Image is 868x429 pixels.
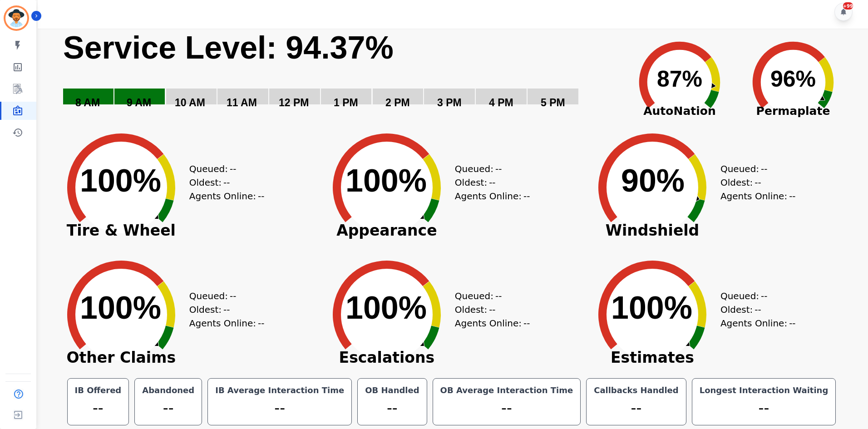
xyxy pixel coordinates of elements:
div: Oldest: [720,303,789,316]
div: -- [363,397,421,419]
div: -- [140,397,196,419]
span: -- [223,176,230,189]
span: -- [755,303,761,316]
div: Queued: [455,289,523,303]
div: IB Offered [73,384,123,397]
div: Callbacks Handled [592,384,681,397]
div: Agents Online: [455,189,532,203]
span: -- [489,303,495,316]
text: 100% [345,290,427,325]
div: Agents Online: [189,316,266,330]
div: Agents Online: [720,189,798,203]
text: 4 PM [489,97,513,108]
span: -- [223,303,230,316]
text: 90% [621,163,685,198]
span: Other Claims [53,353,189,362]
div: Agents Online: [455,316,532,330]
text: 100% [611,290,692,325]
text: 8 AM [75,97,100,108]
div: Oldest: [720,176,789,189]
text: 87% [657,66,702,92]
span: -- [755,176,761,189]
span: -- [230,162,236,176]
div: Oldest: [455,176,523,189]
span: -- [230,289,236,303]
span: -- [495,162,502,176]
span: -- [523,189,530,203]
text: 3 PM [437,97,462,108]
div: Queued: [455,162,523,176]
span: AutoNation [623,103,736,120]
text: Service Level: 94.37% [63,30,394,65]
div: Queued: [720,289,789,303]
text: 2 PM [385,97,410,108]
div: -- [439,397,575,419]
text: 96% [770,66,816,92]
div: +99 [843,2,853,10]
span: -- [761,162,767,176]
div: Agents Online: [720,316,798,330]
span: -- [789,189,795,203]
span: Estimates [584,353,720,362]
text: 12 PM [279,97,309,108]
span: -- [523,316,530,330]
span: Permaplate [736,103,850,120]
div: Oldest: [455,303,523,316]
span: -- [258,189,264,203]
div: -- [592,397,681,419]
div: Queued: [189,289,257,303]
div: Oldest: [189,176,257,189]
text: 100% [80,163,161,198]
div: OB Handled [363,384,421,397]
text: 100% [345,163,427,198]
span: Tire & Wheel [53,226,189,235]
text: 11 AM [227,97,257,108]
div: IB Average Interaction Time [213,384,346,397]
span: -- [761,289,767,303]
span: Appearance [319,226,455,235]
div: -- [213,397,346,419]
span: -- [258,316,264,330]
span: -- [495,289,502,303]
text: 10 AM [175,97,205,108]
span: -- [489,176,495,189]
div: -- [73,397,123,419]
div: Queued: [720,162,789,176]
span: Escalations [319,353,455,362]
text: 1 PM [334,97,358,108]
span: Windshield [584,226,720,235]
div: Longest Interaction Waiting [698,384,830,397]
div: Abandoned [140,384,196,397]
text: 100% [80,290,161,325]
div: -- [698,397,830,419]
div: Queued: [189,162,257,176]
svg: Service Level: 0% [62,29,621,122]
div: Oldest: [189,303,257,316]
span: -- [789,316,795,330]
text: 5 PM [541,97,565,108]
div: OB Average Interaction Time [439,384,575,397]
div: Agents Online: [189,189,266,203]
img: Bordered avatar [5,7,27,29]
text: 9 AM [127,97,151,108]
